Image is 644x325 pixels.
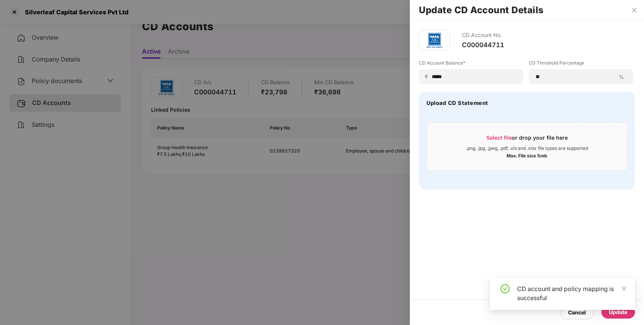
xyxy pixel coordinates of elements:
div: CD Account No. [462,30,504,41]
div: .png, .jpg, .jpeg, .pdf, .xls and .xlsx file types are supported [466,145,588,151]
span: close [631,7,637,13]
div: C000044711 [462,41,504,49]
label: CD Threshold Percentage [529,60,633,69]
span: close [621,286,627,291]
div: CD account and policy mapping is successful [517,284,626,302]
button: Close [629,7,639,14]
span: ₹ [425,73,431,80]
div: Max. File size 5mb [507,151,547,159]
h2: Update CD Account Details [419,6,635,14]
div: or drop your file here [486,134,568,145]
span: check-circle [500,284,510,293]
img: tatag.png [423,29,446,52]
span: Select file [486,134,512,141]
span: % [616,73,627,80]
span: Select fileor drop your file here.png, .jpg, .jpeg, .pdf, .xls and .xlsx file types are supported... [427,128,627,165]
label: CD Account Balance* [419,60,523,69]
h4: Upload CD Statement [426,99,488,107]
